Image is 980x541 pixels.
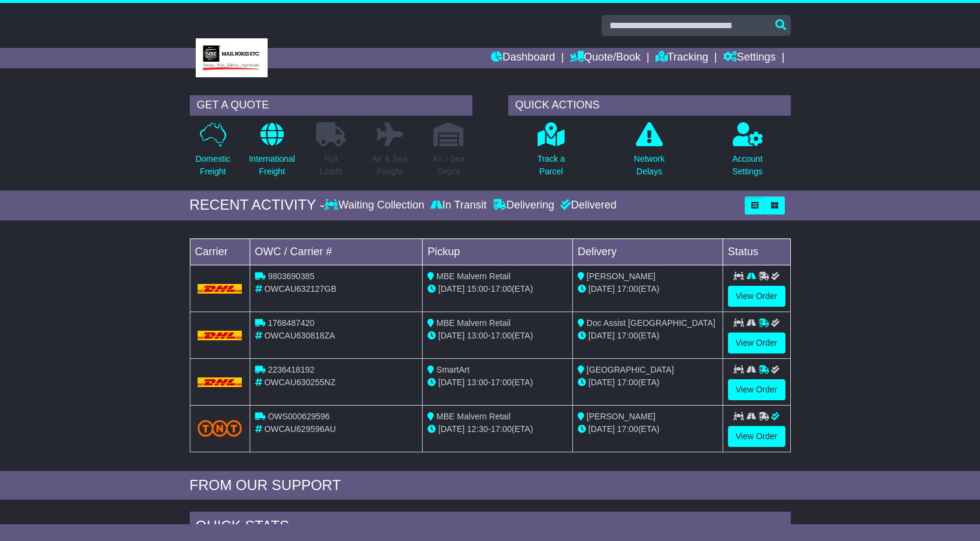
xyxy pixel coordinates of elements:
[316,153,346,178] p: Full Loads
[732,122,763,185] a: AccountSettings
[264,424,336,434] span: OWCAU629596AU
[190,197,325,214] div: RECENT ACTIVITY -
[490,199,557,212] div: Delivering
[728,426,785,447] a: View Order
[467,377,488,387] span: 13:00
[198,377,242,387] img: DHL.png
[198,331,242,340] img: DHL.png
[190,95,472,116] div: GET A QUOTE
[723,238,790,265] td: Status
[617,424,638,434] span: 17:00
[268,412,330,421] span: OWS000629596
[190,477,791,494] div: FROM OUR SUPPORT
[268,271,314,281] span: 9803690385
[572,238,723,265] td: Delivery
[491,377,512,387] span: 17:00
[467,331,488,340] span: 13:00
[248,122,296,185] a: InternationalFreight
[198,420,242,436] img: TNT_Domestic.png
[195,153,230,178] p: Domestic Freight
[264,377,335,387] span: OWCAU630255NZ
[728,333,785,353] a: View Order
[588,331,615,340] span: [DATE]
[588,284,615,294] span: [DATE]
[264,331,335,340] span: OWCAU630818ZA
[324,199,427,212] div: Waiting Collection
[195,122,230,185] a: DomesticFreight
[438,331,465,340] span: [DATE]
[728,286,785,307] a: View Order
[438,424,465,434] span: [DATE]
[268,318,314,328] span: 1768487420
[732,153,763,178] p: Account Settings
[427,423,568,436] div: - (ETA)
[491,424,512,434] span: 17:00
[537,153,565,178] p: Track a Parcel
[250,238,423,265] td: OWC / Carrier #
[423,238,573,265] td: Pickup
[491,331,512,340] span: 17:00
[570,48,641,68] a: Quote/Book
[491,284,512,294] span: 17:00
[588,377,615,387] span: [DATE]
[438,377,465,387] span: [DATE]
[587,365,674,374] span: [GEOGRAPHIC_DATA]
[491,48,555,68] a: Dashboard
[587,271,656,281] span: [PERSON_NAME]
[427,376,568,389] div: - (ETA)
[433,153,465,178] p: Air / Sea Depot
[196,38,268,77] img: MBE Malvern
[578,376,718,389] div: (ETA)
[436,365,469,374] span: SmartArt
[436,412,511,421] span: MBE Malvern Retail
[633,122,665,185] a: NetworkDelays
[634,153,665,178] p: Network Delays
[536,122,565,185] a: Track aParcel
[436,318,511,328] span: MBE Malvern Retail
[268,365,314,374] span: 2236418192
[587,412,656,421] span: [PERSON_NAME]
[264,284,336,294] span: OWCAU632127GB
[190,238,250,265] td: Carrier
[723,48,776,68] a: Settings
[617,331,638,340] span: 17:00
[438,284,465,294] span: [DATE]
[427,330,568,342] div: - (ETA)
[557,199,617,212] div: Delivered
[427,283,568,295] div: - (ETA)
[578,330,718,342] div: (ETA)
[728,379,785,400] a: View Order
[467,424,488,434] span: 12:30
[578,423,718,436] div: (ETA)
[467,284,488,294] span: 15:00
[617,377,638,387] span: 17:00
[617,284,638,294] span: 17:00
[578,283,718,295] div: (ETA)
[249,153,295,178] p: International Freight
[587,318,715,328] span: Doc Assist [GEOGRAPHIC_DATA]
[656,48,708,68] a: Tracking
[508,95,791,116] div: QUICK ACTIONS
[588,424,615,434] span: [DATE]
[436,271,511,281] span: MBE Malvern Retail
[198,284,242,294] img: DHL.png
[427,199,490,212] div: In Transit
[372,153,408,178] p: Air & Sea Freight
